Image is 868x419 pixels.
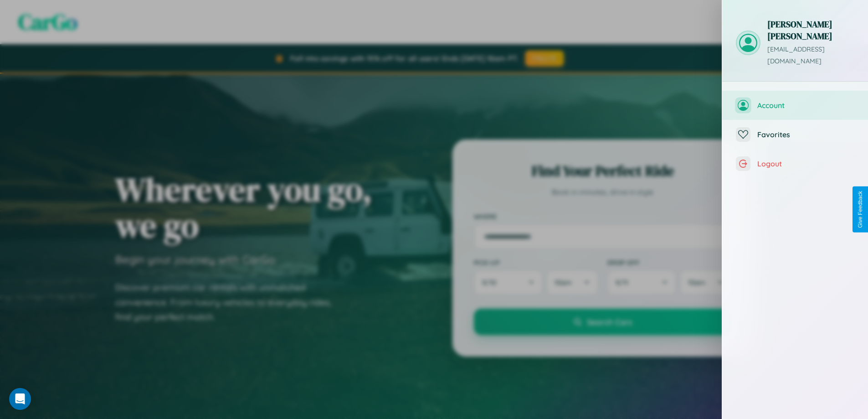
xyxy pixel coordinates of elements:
span: Account [757,101,854,110]
button: Logout [722,149,868,178]
button: Favorites [722,120,868,149]
div: Give Feedback [857,191,863,228]
div: Open Intercom Messenger [9,388,31,410]
p: [EMAIL_ADDRESS][DOMAIN_NAME] [767,44,854,67]
h3: [PERSON_NAME] [PERSON_NAME] [767,18,854,42]
span: Logout [757,159,854,168]
button: Account [722,91,868,120]
span: Favorites [757,130,854,139]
